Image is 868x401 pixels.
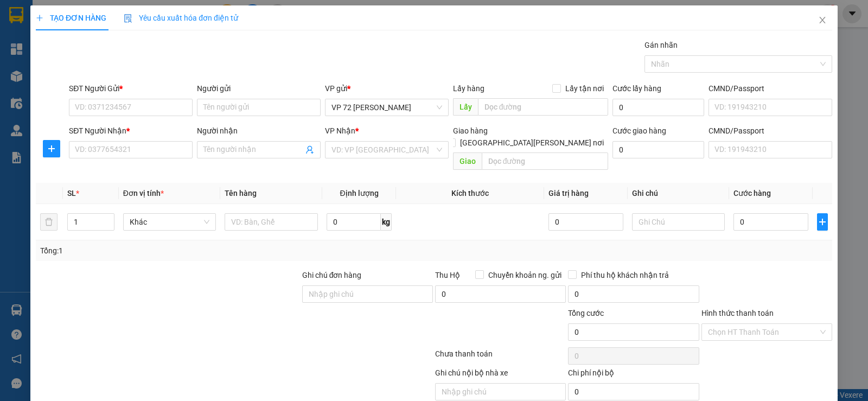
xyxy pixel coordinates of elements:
span: Đơn vị tính [123,189,164,198]
button: Close [807,5,838,36]
span: Lấy tận nơi [561,82,608,94]
span: Yêu cầu xuất hóa đơn điện tử [124,14,238,22]
span: Giao hàng [453,126,488,135]
span: Lấy hàng [453,84,484,93]
input: Nhập ghi chú [435,383,566,400]
button: plus [817,213,828,231]
span: TẠO ĐƠN HÀNG [36,14,106,22]
label: Cước lấy hàng [612,84,661,93]
span: VP Nhận [325,126,355,135]
label: Gán nhãn [644,41,678,49]
span: plus [36,14,43,22]
input: Dọc đường [482,152,609,170]
span: Tên hàng [225,189,257,198]
span: VP 72 Phan Trọng Tuệ [331,99,442,116]
span: plus [43,144,60,153]
label: Hình thức thanh toán [701,309,774,317]
input: Ghi chú đơn hàng [302,285,433,303]
span: Kích thước [451,189,489,198]
span: Khác [130,214,210,230]
div: VP gửi [325,82,449,94]
span: close [818,16,827,24]
button: delete [40,213,58,231]
span: Giao [453,152,482,170]
span: Lấy [453,98,478,116]
span: Cước hàng [733,189,771,198]
span: [GEOGRAPHIC_DATA][PERSON_NAME] nơi [456,137,608,149]
span: SL [67,189,76,198]
div: Người gửi [197,82,321,94]
input: Cước giao hàng [612,141,704,158]
span: Định lượng [340,189,378,198]
input: Dọc đường [478,98,609,116]
div: Ghi chú nội bộ nhà xe [435,367,566,383]
span: kg [381,213,392,231]
button: plus [43,140,60,157]
th: Ghi chú [628,183,730,204]
input: Ghi Chú [632,213,725,231]
label: Cước giao hàng [612,126,666,135]
div: CMND/Passport [709,125,832,137]
div: Chưa thanh toán [434,348,567,367]
div: SĐT Người Nhận [69,125,193,137]
span: Giá trị hàng [548,189,589,198]
div: Tổng: 1 [40,245,336,257]
span: Tổng cước [568,309,604,317]
div: Người nhận [197,125,321,137]
span: plus [818,218,827,226]
div: SĐT Người Gửi [69,82,193,94]
span: Chuyển khoản ng. gửi [484,269,566,281]
div: Chi phí nội bộ [568,367,699,383]
input: 0 [548,213,623,231]
input: VD: Bàn, Ghế [225,213,318,231]
span: Thu Hộ [435,271,460,279]
img: icon [124,14,132,23]
span: Phí thu hộ khách nhận trả [577,269,673,281]
input: Cước lấy hàng [612,99,704,116]
div: CMND/Passport [709,82,832,94]
span: user-add [305,145,314,154]
label: Ghi chú đơn hàng [302,271,362,279]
